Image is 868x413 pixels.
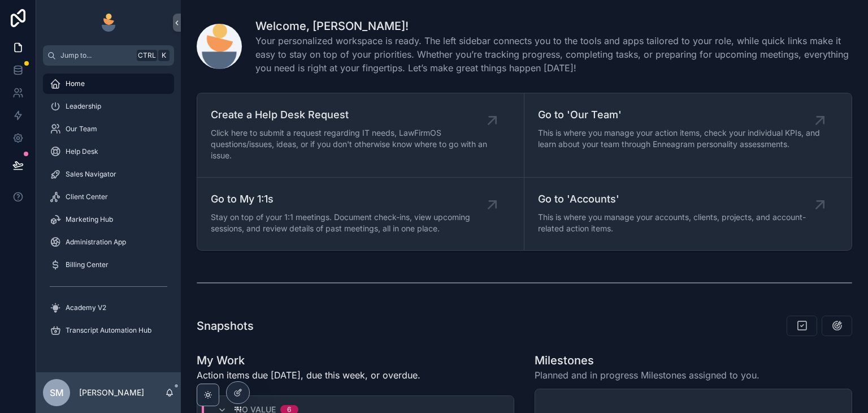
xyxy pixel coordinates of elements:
a: Leadership [43,96,174,117]
span: Our Team [66,124,97,134]
img: App logo [99,14,118,32]
span: Administration App [66,238,126,247]
h1: My Work [197,352,420,368]
span: Marketing Hub [66,215,113,224]
span: K [159,51,168,60]
span: Leadership [66,102,101,111]
span: Transcript Automation Hub [66,326,151,335]
span: Billing Center [66,260,108,269]
h1: Welcome, [PERSON_NAME]! [255,18,852,34]
a: Create a Help Desk RequestClick here to submit a request regarding IT needs, LawFirmOS questions/... [197,93,524,178]
span: Sales Navigator [66,170,116,179]
span: Help Desk [66,147,98,156]
a: Transcript Automation Hub [43,320,174,341]
span: Home [66,79,85,88]
span: Ctrl [137,50,157,61]
span: Academy V2 [66,303,106,312]
span: Go to My 1:1s [211,191,492,207]
a: Academy V2 [43,298,174,318]
a: Home [43,74,174,94]
span: Jump to... [60,51,132,60]
h1: Milestones [535,352,759,368]
a: Sales Navigator [43,164,174,184]
p: Action items due [DATE], due this week, or overdue. [197,368,420,382]
a: Billing Center [43,255,174,275]
a: Help Desk [43,141,174,162]
span: This is where you manage your accounts, clients, projects, and account-related action items. [538,212,820,234]
span: This is where you manage your action items, check your individual KPIs, and learn about your team... [538,127,820,150]
span: Stay on top of your 1:1 meetings. Document check-ins, view upcoming sessions, and review details ... [211,212,492,234]
span: Create a Help Desk Request [211,107,492,123]
span: Go to 'Our Team' [538,107,820,123]
button: Jump to...CtrlK [43,45,174,66]
a: Our Team [43,119,174,139]
div: scrollable content [36,66,181,355]
span: Your personalized workspace is ready. The left sidebar connects you to the tools and apps tailore... [255,34,852,75]
p: [PERSON_NAME] [79,387,144,398]
a: Administration App [43,232,174,252]
a: Go to 'Accounts'This is where you manage your accounts, clients, projects, and account-related ac... [524,178,852,250]
span: Client Center [66,192,108,201]
a: Go to 'Our Team'This is where you manage your action items, check your individual KPIs, and learn... [524,93,852,178]
span: Click here to submit a request regarding IT needs, LawFirmOS questions/issues, ideas, or if you d... [211,127,492,161]
a: Go to My 1:1sStay on top of your 1:1 meetings. Document check-ins, view upcoming sessions, and re... [197,178,524,250]
h1: Snapshots [197,318,254,334]
a: Client Center [43,187,174,207]
span: Go to 'Accounts' [538,191,820,207]
a: Marketing Hub [43,209,174,230]
span: Planned and in progress Milestones assigned to you. [535,368,759,382]
span: SM [50,386,64,399]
